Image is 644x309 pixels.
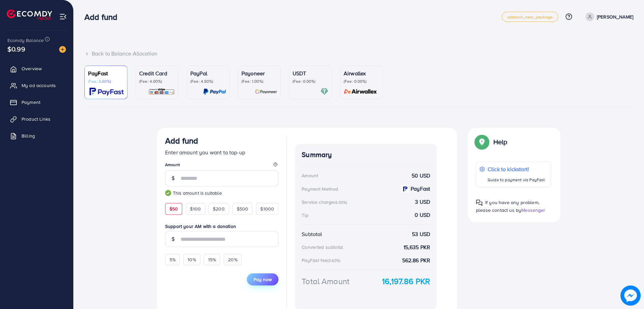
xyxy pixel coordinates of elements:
[401,185,409,193] img: payment
[190,79,226,84] p: (Fee: 4.50%)
[476,136,488,148] img: Popup guide
[89,88,124,95] img: card
[165,190,171,196] img: guide
[493,138,507,146] p: Help
[169,205,178,212] span: $50
[208,256,216,263] span: 15%
[402,257,430,264] strong: 562.86 PKR
[59,13,67,21] img: menu
[213,205,225,212] span: $200
[344,79,379,84] p: (Fee: 0.00%)
[334,200,347,205] small: (6.00%)
[502,12,558,22] a: adreach_new_package
[88,79,124,84] p: (Fee: 3.60%)
[22,99,40,106] span: Payment
[247,273,278,285] button: Pay now
[190,69,226,77] p: PayPal
[293,79,328,84] p: (Fee: 0.00%)
[320,88,328,95] img: card
[302,230,322,238] div: Subtotal
[328,258,340,263] small: (3.60%)
[5,95,68,109] a: Payment
[476,199,483,206] img: Popup guide
[404,243,430,251] strong: 15,635 PKR
[228,256,237,263] span: 20%
[237,205,249,212] span: $500
[302,151,430,159] h4: Summary
[507,15,553,19] span: adreach_new_package
[342,88,379,95] img: card
[165,162,278,170] legend: Amount
[382,275,430,287] strong: 16,197.86 PKR
[415,211,430,219] strong: 0 USD
[344,69,379,77] p: Airwallex
[84,12,123,22] h3: Add fund
[88,69,124,77] p: PayFast
[5,79,68,92] a: My ad accounts
[255,88,277,95] img: card
[488,165,545,173] p: Click to kickstart!
[139,79,175,84] p: (Fee: 4.00%)
[412,230,430,238] strong: 53 USD
[302,172,318,179] div: Amount
[521,207,545,214] span: Messenger
[190,205,201,212] span: $100
[84,50,633,57] div: Back to Balance Allocation
[165,136,198,146] h3: Add fund
[302,199,349,205] div: Service charge
[7,37,44,44] span: Ecomdy Balance
[7,44,25,54] span: $0.99
[59,46,66,53] img: image
[169,256,176,263] span: 5%
[188,256,196,263] span: 10%
[254,276,272,283] span: Pay now
[22,82,56,89] span: My ad accounts
[302,244,343,250] div: Converted subtotal
[620,285,641,306] img: image
[22,116,50,122] span: Product Links
[7,9,52,20] img: logo
[476,199,539,214] span: If you have any problem, please contact us by
[260,205,274,212] span: $1000
[139,69,175,77] p: Credit Card
[488,176,545,184] p: Guide to payment via PayFast
[5,112,68,126] a: Product Links
[241,79,277,84] p: (Fee: 1.00%)
[415,198,430,206] strong: 3 USD
[412,172,430,180] strong: 50 USD
[148,88,175,95] img: card
[165,223,278,230] label: Support your AM with a donation
[165,190,278,196] small: This amount is suitable
[302,212,308,219] div: Tip
[5,62,68,75] a: Overview
[293,69,328,77] p: USDT
[22,65,42,72] span: Overview
[302,257,342,264] div: PayFast fee
[302,186,338,192] div: Payment Method
[583,12,633,21] a: [PERSON_NAME]
[22,132,35,139] span: Billing
[597,13,633,21] p: [PERSON_NAME]
[203,88,226,95] img: card
[411,185,430,193] strong: PayFast
[241,69,277,77] p: Payoneer
[302,275,349,287] div: Total Amount
[165,148,278,156] p: Enter amount you want to top-up
[5,129,68,143] a: Billing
